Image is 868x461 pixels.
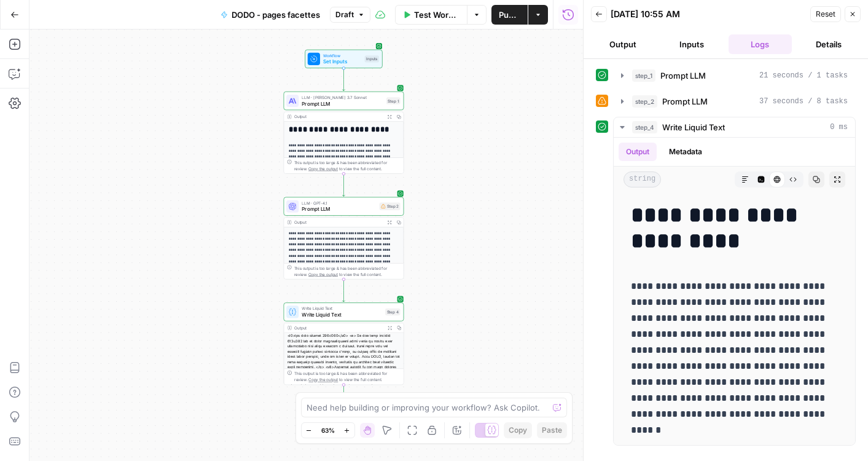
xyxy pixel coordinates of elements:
[302,205,376,213] span: Prompt LLM
[797,34,861,54] button: Details
[504,422,532,438] button: Copy
[614,92,855,111] button: 37 seconds / 8 tasks
[284,50,404,68] div: WorkflowSet InputsInputs
[294,265,401,277] div: This output is too large & has been abbreviated for review. to view the full content.
[542,425,562,436] span: Paste
[343,68,345,91] g: Edge from start to step_1
[662,95,708,108] span: Prompt LLM
[759,96,848,107] span: 37 seconds / 8 tasks
[323,52,362,58] span: Workflow
[395,5,467,25] button: Test Workflow
[385,309,401,315] div: Step 4
[284,302,404,385] div: Write Liquid TextWrite Liquid TextStep 4Output<l0>Ips dolo sitamet 296c060</a0> <e> Se doe temp i...
[365,55,379,62] div: Inputs
[759,70,848,81] span: 21 seconds / 1 tasks
[591,34,655,54] button: Output
[614,117,855,137] button: 0 ms
[632,69,655,82] span: step_1
[308,167,338,171] span: Copy the output
[294,371,401,383] div: This output is too large & has been abbreviated for review. to view the full content.
[302,100,383,108] span: Prompt LLM
[294,219,383,226] div: Output
[321,425,335,435] span: 63%
[830,122,848,133] span: 0 ms
[537,422,567,438] button: Paste
[308,377,338,382] span: Copy the output
[660,34,724,54] button: Inputs
[509,425,527,436] span: Copy
[213,5,327,25] button: DODO - pages facettes
[614,66,855,85] button: 21 seconds / 1 tasks
[729,34,792,54] button: Logs
[343,174,345,197] g: Edge from step_1 to step_2
[330,7,370,23] button: Draft
[302,200,376,206] span: LLM · GPT-4.1
[343,279,345,302] g: Edge from step_2 to step_4
[660,69,706,82] span: Prompt LLM
[414,9,459,21] span: Test Workflow
[662,143,710,161] button: Metadata
[499,9,520,21] span: Publish
[491,5,528,25] button: Publish
[614,138,855,445] div: 0 ms
[816,9,835,20] span: Reset
[294,325,383,331] div: Output
[662,121,725,133] span: Write Liquid Text
[284,408,404,427] div: EndOutput
[624,171,661,187] span: string
[335,9,354,20] span: Draft
[308,272,338,277] span: Copy the output
[302,94,383,100] span: LLM · [PERSON_NAME] 3.7 Sonnet
[294,159,401,171] div: This output is too large & has been abbreviated for review. to view the full content.
[302,305,382,312] span: Write Liquid Text
[386,97,401,104] div: Step 1
[232,9,320,21] span: DODO - pages facettes
[810,6,841,22] button: Reset
[632,95,657,108] span: step_2
[380,202,401,210] div: Step 2
[632,121,657,133] span: step_4
[323,58,362,66] span: Set Inputs
[294,114,383,120] div: Output
[619,143,657,161] button: Output
[302,311,382,319] span: Write Liquid Text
